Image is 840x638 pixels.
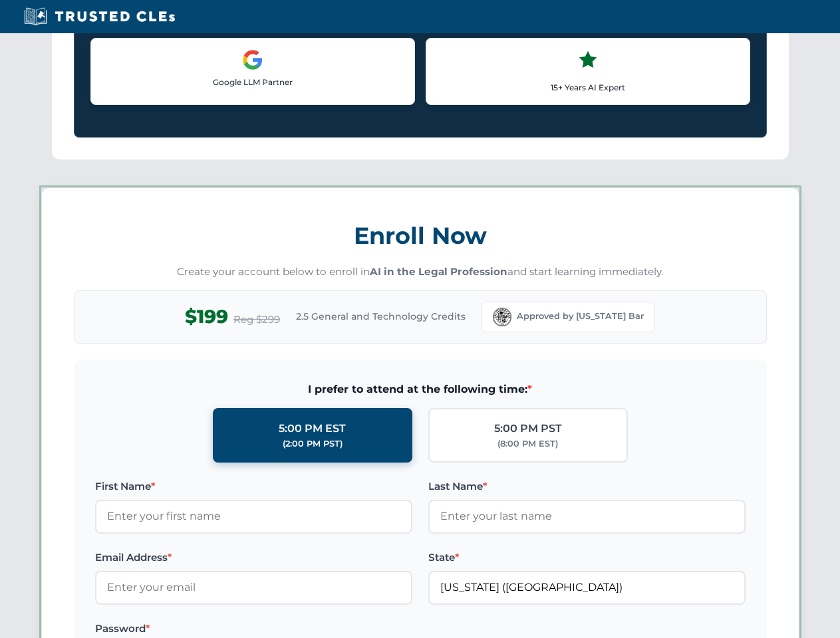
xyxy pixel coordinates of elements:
span: 2.5 General and Technology Credits [296,309,466,324]
input: Enter your first name [95,500,412,533]
label: Password [95,621,412,637]
p: Create your account below to enroll in and start learning immediately. [74,265,767,280]
div: 5:00 PM PST [494,420,562,437]
input: Florida (FL) [428,571,746,604]
div: 5:00 PM EST [279,420,346,437]
h3: Enroll Now [74,215,767,257]
input: Enter your email [95,571,412,604]
div: (2:00 PM PST) [283,437,343,451]
input: Enter your last name [428,500,746,533]
label: Last Name [428,478,746,494]
span: $199 [185,302,228,332]
label: State [428,550,746,566]
p: 15+ Years AI Expert [437,81,739,94]
img: Florida Bar [493,308,511,326]
strong: AI in the Legal Profession [370,265,507,278]
span: Approved by [US_STATE] Bar [517,310,644,323]
div: (8:00 PM EST) [497,437,558,451]
span: I prefer to attend at the following time: [95,381,746,398]
span: Reg $299 [233,312,280,328]
p: Google LLM Partner [102,76,404,88]
img: Google [242,49,263,70]
label: First Name [95,478,412,494]
label: Email Address [95,550,412,566]
img: Trusted CLEs [20,7,179,27]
